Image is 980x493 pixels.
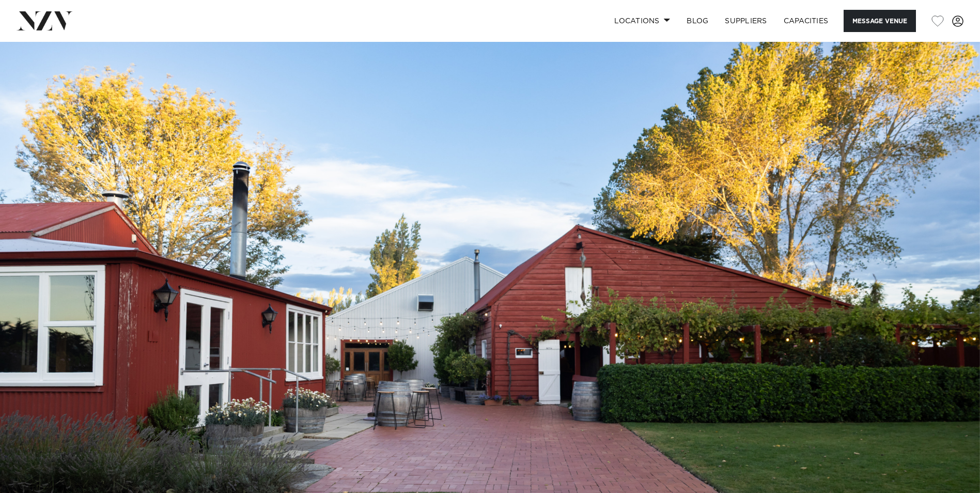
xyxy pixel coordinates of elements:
[678,10,717,32] a: BLOG
[717,10,775,32] a: SUPPLIERS
[775,10,837,32] a: Capacities
[844,10,916,32] button: Message Venue
[17,11,73,30] img: nzv-logo.png
[606,10,678,32] a: Locations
